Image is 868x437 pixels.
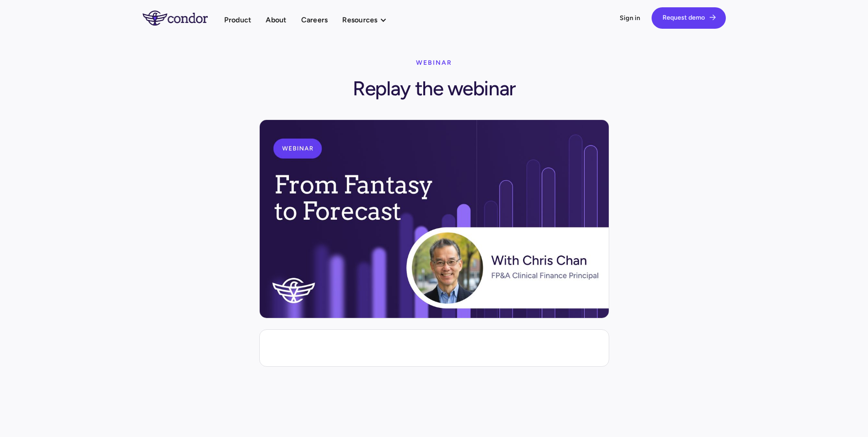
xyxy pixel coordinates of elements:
a: Careers [301,14,328,26]
a: Sign in [620,14,641,23]
a: About [266,14,286,26]
h1: Replay the webinar [353,72,515,101]
span:  [709,14,716,21]
div: Resources [342,14,377,26]
div: Webinar [416,54,452,72]
a: Request demo [652,7,726,29]
a: Product [224,14,252,26]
